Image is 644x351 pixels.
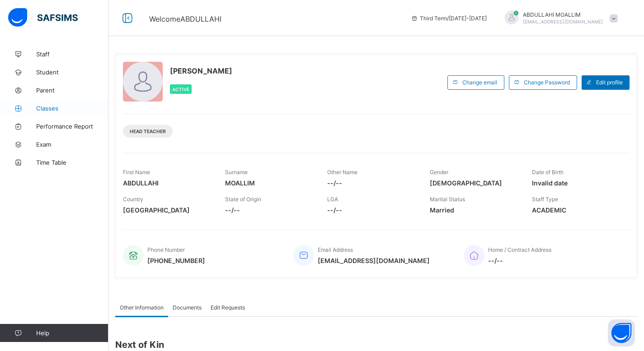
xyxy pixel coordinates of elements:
[36,51,108,58] span: Staff
[411,15,487,22] span: session/term information
[8,8,78,27] img: safsims
[172,87,189,92] span: Active
[120,304,164,311] span: Other Information
[532,196,558,203] span: Staff Type
[462,79,497,86] span: Change email
[596,79,623,86] span: Edit profile
[170,66,232,75] span: [PERSON_NAME]
[430,179,518,187] span: [DEMOGRAPHIC_DATA]
[225,179,314,187] span: MOALLIM
[488,246,551,253] span: Home / Contract Address
[327,169,357,175] span: Other Name
[327,179,416,187] span: --/--
[327,196,338,203] span: LGA
[149,14,221,23] span: Welcome ABDULLAHI
[327,206,416,214] span: --/--
[36,329,108,337] span: Help
[496,11,622,26] div: ABDULLAHIMOALLIM
[36,69,108,76] span: Student
[36,159,108,166] span: Time Table
[318,246,353,253] span: Email Address
[123,196,143,203] span: Country
[130,129,166,134] span: Head Teacher
[532,169,564,175] span: Date of Birth
[523,11,603,18] span: ABDULLAHI MOALLIM
[211,304,245,311] span: Edit Requests
[147,257,205,264] span: [PHONE_NUMBER]
[523,19,603,24] span: [EMAIL_ADDRESS][DOMAIN_NAME]
[430,169,448,175] span: Gender
[608,319,635,346] button: Open asap
[225,206,314,214] span: --/--
[532,179,620,187] span: Invalid date
[115,339,637,350] span: Next of Kin
[430,206,518,214] span: Married
[36,105,108,112] span: Classes
[430,196,465,203] span: Marital Status
[36,123,108,130] span: Performance Report
[225,169,248,175] span: Surname
[524,79,570,86] span: Change Password
[488,257,551,264] span: --/--
[318,257,430,264] span: [EMAIL_ADDRESS][DOMAIN_NAME]
[532,206,620,214] span: ACADEMIC
[36,141,108,148] span: Exam
[123,206,212,214] span: [GEOGRAPHIC_DATA]
[36,87,108,94] span: Parent
[173,304,202,311] span: Documents
[123,179,212,187] span: ABDULLAHI
[225,196,261,203] span: State of Origin
[123,169,150,175] span: First Name
[147,246,185,253] span: Phone Number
